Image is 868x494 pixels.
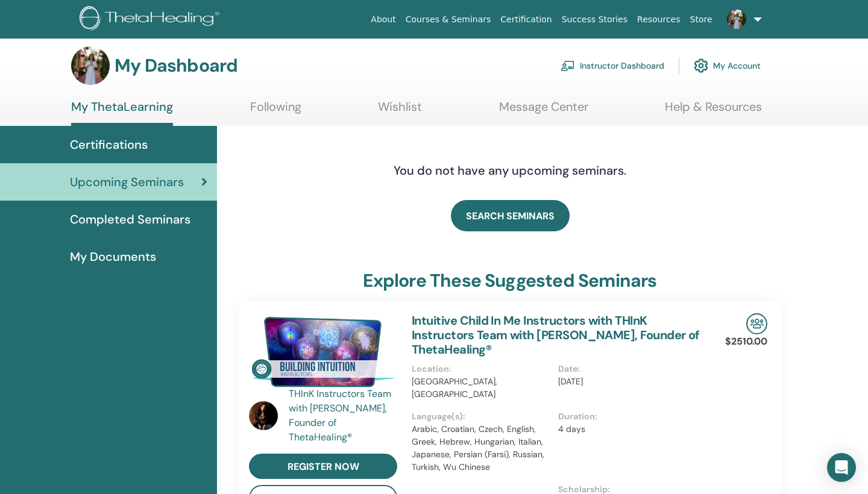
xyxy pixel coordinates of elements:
[558,375,697,388] p: [DATE]
[70,248,156,266] span: My Documents
[558,410,697,423] p: Duration :
[412,423,551,474] p: Arabic, Croatian, Czech, English, Greek, Hebrew, Hungarian, Italian, Japanese, Persian (Farsi), R...
[412,363,551,375] p: Location :
[71,99,173,126] a: My ThetaLearning
[70,210,190,228] span: Completed Seminars
[80,6,224,33] img: logo.png
[451,200,570,231] a: SEARCH SEMINARS
[685,8,717,31] a: Store
[561,52,664,79] a: Instructor Dashboard
[727,10,746,29] img: default.jpg
[495,8,556,31] a: Certification
[694,55,708,76] img: cog.svg
[70,173,184,191] span: Upcoming Seminars
[249,454,397,479] a: register now
[827,453,856,482] div: Open Intercom Messenger
[694,52,761,79] a: My Account
[250,99,301,123] a: Following
[70,136,148,154] span: Certifications
[115,55,237,77] h3: My Dashboard
[401,8,496,31] a: Courses & Seminars
[363,270,656,292] h3: explore these suggested seminars
[378,99,422,123] a: Wishlist
[725,334,767,349] p: $2510.00
[249,313,397,390] img: Intuitive Child In Me Instructors
[746,313,767,334] img: In-Person Seminar
[249,401,278,430] img: default.jpg
[557,8,632,31] a: Success Stories
[412,313,699,357] a: Intuitive Child In Me Instructors with THInK Instructors Team with [PERSON_NAME], Founder of Thet...
[558,363,697,375] p: Date :
[499,99,588,123] a: Message Center
[632,8,685,31] a: Resources
[412,410,551,423] p: Language(s) :
[561,60,575,71] img: chalkboard-teacher.svg
[288,460,359,473] span: register now
[412,375,551,401] p: [GEOGRAPHIC_DATA], [GEOGRAPHIC_DATA]
[71,46,110,85] img: default.jpg
[558,423,697,436] p: 4 days
[366,8,400,31] a: About
[665,99,762,123] a: Help & Resources
[289,387,400,445] a: THInK Instructors Team with [PERSON_NAME], Founder of ThetaHealing®
[466,210,555,222] span: SEARCH SEMINARS
[320,163,700,178] h4: You do not have any upcoming seminars.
